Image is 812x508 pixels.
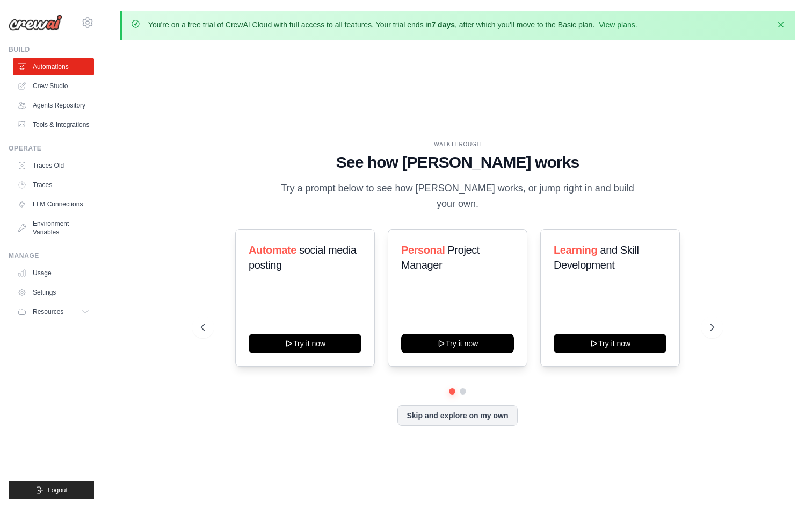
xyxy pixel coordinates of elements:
[13,264,94,282] a: Usage
[201,140,715,148] div: WALKTHROUGH
[401,244,480,271] span: Project Manager
[48,486,68,495] span: Logout
[201,153,715,172] h1: See how [PERSON_NAME] works
[9,481,94,499] button: Logout
[148,19,637,30] p: You're on a free trial of CrewAI Cloud with full access to all features. Your trial ends in , aft...
[13,215,94,241] a: Environment Variables
[249,244,296,256] span: Automate
[13,157,94,174] a: Traces Old
[13,77,94,95] a: Crew Studio
[13,58,94,75] a: Automations
[277,181,638,212] p: Try a prompt below to see how [PERSON_NAME] works, or jump right in and build your own.
[33,307,63,316] span: Resources
[554,334,666,353] button: Try it now
[397,405,517,426] button: Skip and explore on my own
[13,176,94,194] a: Traces
[9,252,94,260] div: Manage
[401,334,514,353] button: Try it now
[599,20,635,29] a: View plans
[13,116,94,133] a: Tools & Integrations
[13,97,94,114] a: Agents Repository
[249,244,357,271] span: social media posting
[9,144,94,153] div: Operate
[13,284,94,301] a: Settings
[13,196,94,213] a: LLM Connections
[431,20,455,29] strong: 7 days
[9,15,62,31] img: Logo
[401,244,445,256] span: Personal
[13,303,94,320] button: Resources
[9,45,94,54] div: Build
[554,244,597,256] span: Learning
[249,334,361,353] button: Try it now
